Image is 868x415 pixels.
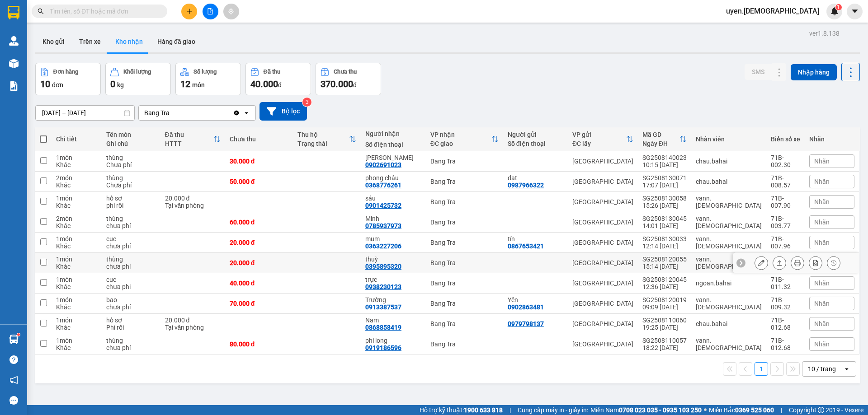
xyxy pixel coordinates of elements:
span: Cung cấp máy in - giấy in: [518,405,588,415]
button: Nhập hàng [791,64,837,80]
div: Mã GD [642,131,679,138]
div: Khác [56,324,97,331]
span: Nhãn [814,198,830,205]
strong: 1900 633 818 [464,406,503,414]
div: Biển số xe [771,135,800,143]
div: Khác [56,202,97,209]
input: Tìm tên, số ĐT hoặc mã đơn [50,6,156,16]
div: cuc [106,276,156,283]
div: [GEOGRAPHIC_DATA] [572,219,633,226]
div: Bang Tra [430,280,499,287]
th: Toggle SortBy [638,127,691,151]
strong: 0369 525 060 [735,406,774,414]
div: thùng [106,215,156,222]
button: 1 [755,362,768,376]
sup: 1 [17,333,20,336]
span: đơn [52,81,63,89]
div: SG2508130045 [642,215,687,222]
div: Khác [56,303,97,311]
div: 71B-007.90 [771,195,800,209]
div: Nhân viên [696,135,762,143]
div: Bang Tra [430,320,499,327]
div: 0785937973 [365,222,401,229]
div: chưa phí [106,344,156,351]
img: solution-icon [9,81,19,91]
div: hồ sơ [106,195,156,202]
div: Bang Tra [144,108,170,117]
img: warehouse-icon [9,59,19,68]
div: [GEOGRAPHIC_DATA] [572,158,633,165]
span: Nhãn [814,320,830,327]
div: phí rồi [106,202,156,209]
div: SG2508120055 [642,256,687,263]
div: [GEOGRAPHIC_DATA] [572,178,633,185]
button: SMS [745,64,772,80]
div: thùng [106,154,156,161]
div: vann.bahai [696,256,762,270]
div: 60.000 đ [230,219,288,226]
th: Toggle SortBy [160,127,225,151]
div: Tại văn phòng [165,324,221,331]
svg: open [843,365,850,373]
div: hồ sơ [106,317,156,324]
button: Chưa thu370.000đ [316,63,381,95]
div: [GEOGRAPHIC_DATA] [572,198,633,205]
div: 1 món [56,276,97,283]
div: Bang Tra [430,158,499,165]
span: Nhãn [814,239,830,246]
div: vann.bahai [696,337,762,351]
div: 71B-012.68 [771,317,800,331]
div: 71B-003.77 [771,215,800,229]
div: Chưa phí [106,182,156,189]
div: 1 món [56,337,97,344]
button: aim [223,4,239,19]
div: Chưa phí [106,161,156,168]
button: file-add [203,4,218,19]
div: 20.000 đ [165,195,221,202]
div: Bang Tra [430,198,499,205]
div: bao [106,296,156,303]
img: warehouse-icon [9,36,19,46]
span: Nhãn [814,280,830,287]
div: 10 / trang [808,364,836,373]
div: 0368776261 [365,182,401,189]
div: 14:01 [DATE] [642,222,687,229]
div: mum [365,235,421,242]
span: 10 [40,79,50,89]
div: 0867653421 [508,242,544,250]
div: Đơn hàng [53,69,78,75]
div: thùng [106,256,156,263]
th: Toggle SortBy [426,127,503,151]
div: SG2508120045 [642,276,687,283]
div: [GEOGRAPHIC_DATA] [572,340,633,348]
div: SG2508110060 [642,317,687,324]
span: Miền Nam [590,405,702,415]
img: warehouse-icon [9,335,19,344]
div: 40.000 đ [230,280,288,287]
div: 20.000 đ [230,259,288,266]
div: chưa phí [106,242,156,250]
span: Hỗ trợ kỹ thuật: [420,405,503,415]
div: Người nhận [365,130,421,137]
span: 40.000 [250,79,278,89]
div: 0395895320 [365,263,401,270]
div: ĐC lấy [572,140,626,147]
div: 09:09 [DATE] [642,303,687,311]
div: chau.bahai [696,178,762,185]
div: Giao hàng [773,256,786,270]
span: | [781,405,782,415]
span: Nhãn [814,300,830,307]
div: 10:15 [DATE] [642,161,687,168]
div: 0938230123 [365,283,401,290]
div: VP gửi [572,131,626,138]
div: 80.000 đ [230,340,288,348]
div: Bang Tra [430,178,499,185]
div: HTTT [165,140,213,147]
div: 71B-002.30 [771,154,800,168]
strong: 0708 023 035 - 0935 103 250 [619,406,702,414]
div: Khác [56,263,97,270]
span: 12 [180,79,190,89]
div: 1 món [56,317,97,324]
div: thùng [106,174,156,182]
div: Thu hộ [297,131,349,138]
